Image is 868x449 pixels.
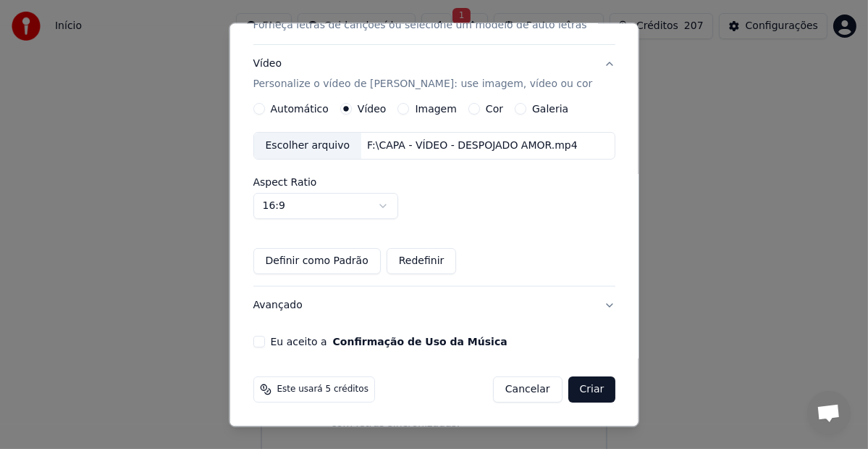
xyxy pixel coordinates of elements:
[253,249,380,275] button: Definir como Padrão
[253,133,361,160] div: Escolher arquivo
[277,384,368,396] span: Este usará 5 créditos
[253,19,586,33] p: Forneça letras de canções ou selecione um modelo de auto letras
[253,287,615,325] button: Avançado
[485,104,502,115] label: Cor
[568,377,615,403] button: Criar
[253,178,615,188] label: Aspect Ratio
[361,139,583,154] div: F:\CAPA - VÍDEO - DESPOJADO AMOR.mp4
[386,249,456,275] button: Redefinir
[253,78,592,92] p: Personalize o vídeo de [PERSON_NAME]: use imagem, vídeo ou cor
[357,104,386,115] label: Vídeo
[253,57,592,92] div: Vídeo
[415,104,456,115] label: Imagem
[332,337,507,347] button: Eu aceito a
[270,104,328,115] label: Automático
[492,377,562,403] button: Cancelar
[253,46,615,104] button: VídeoPersonalize o vídeo de [PERSON_NAME]: use imagem, vídeo ou cor
[253,104,615,287] div: VídeoPersonalize o vídeo de [PERSON_NAME]: use imagem, vídeo ou cor
[270,337,507,347] label: Eu aceito a
[532,104,568,115] label: Galeria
